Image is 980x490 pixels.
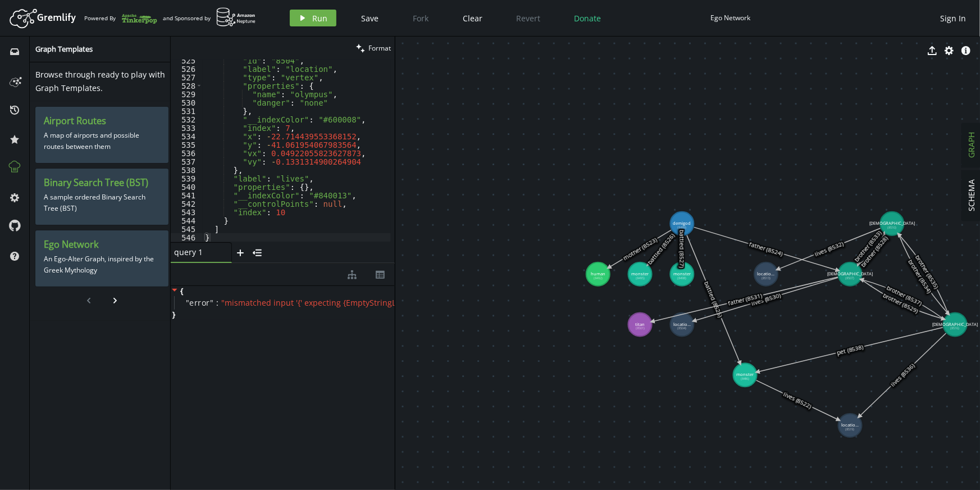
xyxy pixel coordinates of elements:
span: : [217,298,219,308]
div: 531 [171,107,203,115]
button: Format [353,37,395,60]
h3: Binary Search Tree (BST) [44,177,160,189]
tspan: locatio... [841,423,859,428]
tspan: (8501) [635,326,644,331]
tspan: (8486) [740,377,749,382]
span: Clear [463,13,483,24]
span: GRAPH [966,133,977,158]
p: A sample ordered Binary Search Tree (BST) [44,189,160,217]
div: 538 [171,166,203,174]
img: AWS Neptune [216,7,256,27]
span: Sign In [940,13,966,24]
div: 545 [171,225,203,233]
tspan: [DEMOGRAPHIC_DATA] [932,321,978,327]
div: 528 [171,81,203,90]
button: Revert [508,10,549,26]
div: 539 [171,174,203,183]
tspan: (8492) [593,276,602,280]
tspan: (8513) [762,276,771,280]
button: Clear [455,10,491,26]
button: Fork [404,10,438,26]
tspan: titan [635,321,645,327]
div: 527 [171,73,203,81]
text: father (8531) [727,292,763,307]
div: 534 [171,132,203,140]
div: 530 [171,98,203,107]
tspan: (8504) [677,326,686,331]
button: Run [290,10,336,26]
span: Format [369,43,391,53]
text: pet (8538) [836,343,864,357]
div: 526 [171,65,203,73]
div: Ego Network [711,13,751,22]
tspan: locatio... [757,271,774,276]
span: SCHEMA [966,180,977,212]
div: 541 [171,191,203,199]
tspan: demigod [673,220,691,226]
span: { [180,286,183,296]
tspan: (8519) [846,427,855,432]
span: Run [313,13,328,24]
tspan: monster [631,271,649,276]
span: query 1 [174,247,219,257]
span: Fork [413,13,429,24]
span: " [210,297,214,308]
div: Powered By [84,8,157,28]
div: 533 [171,124,203,132]
span: } [171,310,175,320]
tspan: (8489) [677,225,686,230]
span: Donate [575,13,601,24]
h3: Airport Routes [44,115,160,127]
span: " mismatched input '{' expecting {EmptyStringLiteral, 'g'} " [222,297,435,308]
div: 542 [171,199,203,208]
div: 536 [171,149,203,157]
div: and Sponsored by [163,7,256,29]
tspan: (8510) [887,225,896,230]
tspan: [DEMOGRAPHIC_DATA] [869,220,915,226]
div: 537 [171,157,203,166]
tspan: (8507) [846,276,855,280]
div: 544 [171,216,203,225]
div: 532 [171,115,203,124]
tspan: human [590,271,605,276]
p: A map of airports and possible routes between them [44,127,160,155]
div: 540 [171,183,203,191]
h3: Ego Network [44,239,160,251]
div: 529 [171,90,203,98]
button: Donate [566,10,610,26]
div: 525 [171,56,203,65]
span: Browse through ready to play with Graph Templates. [35,69,165,93]
button: Save [353,10,388,26]
div: 546 [171,233,203,242]
tspan: [DEMOGRAPHIC_DATA] [827,271,873,276]
button: Sign In [935,10,972,26]
p: An Ego-Alter Graph, inspired by the Greek Mythology [44,251,160,279]
div: 543 [171,208,203,216]
span: Graph Templates [35,44,93,54]
tspan: (8516) [951,326,960,331]
span: Save [362,13,379,24]
text: battled (8527) [678,230,686,268]
tspan: (8495) [635,276,644,280]
tspan: locatio... [673,321,691,327]
span: " [186,297,190,308]
tspan: (8498) [677,276,686,280]
tspan: monster [736,372,754,378]
span: error [190,298,211,308]
div: 535 [171,140,203,149]
tspan: monster [673,271,691,276]
span: Revert [517,13,541,24]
